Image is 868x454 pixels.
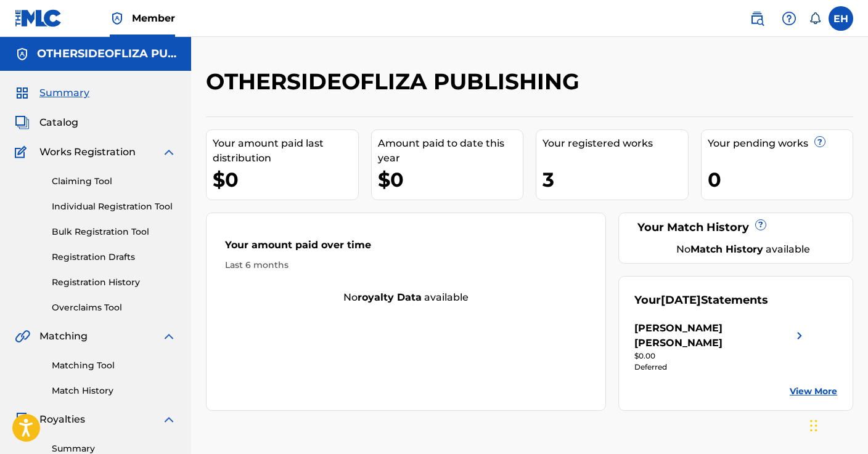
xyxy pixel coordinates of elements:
[708,166,853,193] div: 0
[708,136,853,151] div: Your pending works
[777,6,801,31] div: Help
[661,293,701,307] span: [DATE]
[634,321,792,351] div: [PERSON_NAME] [PERSON_NAME]
[15,115,30,130] img: Catalog
[52,301,176,314] a: Overclaims Tool
[52,225,176,238] a: Bulk Registration Tool
[15,329,30,344] img: Matching
[213,136,358,166] div: Your amount paid last distribution
[225,259,587,272] div: Last 6 months
[750,11,764,26] img: search
[52,384,176,397] a: Match History
[162,412,176,427] img: expand
[634,351,807,362] div: $0.00
[690,243,763,255] strong: Match History
[634,362,807,373] div: Deferred
[15,412,30,427] img: Royalties
[810,407,817,444] div: Drag
[39,329,88,344] span: Matching
[634,292,768,309] div: Your Statements
[792,321,807,351] img: right chevron icon
[207,290,605,305] div: No available
[110,11,125,26] img: Top Rightsholder
[52,276,176,289] a: Registration History
[206,68,586,95] h2: OTHERSIDEOFLIZA PUBLISHING
[806,395,868,454] iframe: Chat Widget
[162,145,176,160] img: expand
[52,251,176,264] a: Registration Drafts
[745,6,769,31] a: Public Search
[790,385,837,398] a: View More
[15,9,62,27] img: MLC Logo
[15,115,78,130] a: CatalogCatalog
[52,175,176,188] a: Claiming Tool
[756,220,766,230] span: ?
[15,47,30,62] img: Accounts
[358,291,422,303] strong: royalty data
[378,136,523,166] div: Amount paid to date this year
[225,238,587,259] div: Your amount paid over time
[213,166,358,193] div: $0
[15,86,30,100] img: Summary
[52,200,176,213] a: Individual Registration Tool
[542,166,688,193] div: 3
[650,242,837,257] div: No available
[782,11,796,26] img: help
[378,166,523,193] div: $0
[39,86,89,100] span: Summary
[39,145,136,160] span: Works Registration
[542,136,688,151] div: Your registered works
[634,321,807,373] a: [PERSON_NAME] [PERSON_NAME]right chevron icon$0.00Deferred
[634,219,837,236] div: Your Match History
[52,359,176,372] a: Matching Tool
[829,6,853,31] div: User Menu
[162,329,176,344] img: expand
[39,412,85,427] span: Royalties
[132,11,175,25] span: Member
[809,12,821,25] div: Notifications
[15,145,31,160] img: Works Registration
[815,137,825,147] span: ?
[37,47,176,61] h5: OTHERSIDEOFLIZA PUBLISHING
[39,115,78,130] span: Catalog
[15,86,89,100] a: SummarySummary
